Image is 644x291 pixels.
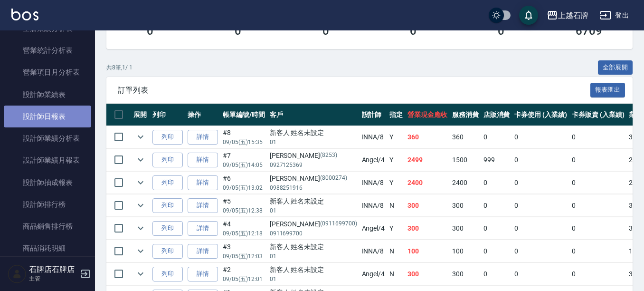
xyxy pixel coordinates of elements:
[405,126,450,148] td: 360
[4,237,91,259] a: 商品消耗明細
[481,217,512,240] td: 0
[512,172,569,194] td: 0
[152,198,183,213] button: 列印
[360,263,388,285] td: Angel /4
[223,161,265,169] p: 09/05 (五) 14:05
[8,264,27,283] img: Person
[11,9,38,20] img: Logo
[512,149,569,171] td: 0
[387,172,405,194] td: Y
[29,274,77,283] p: 主管
[133,267,148,281] button: expand row
[360,104,388,126] th: 設計師
[450,263,481,285] td: 300
[512,263,569,285] td: 0
[118,86,590,95] span: 訂單列表
[405,104,450,126] th: 營業現金應收
[519,6,538,25] button: save
[133,130,148,144] button: expand row
[320,174,347,184] p: (8000274)
[270,219,357,229] div: [PERSON_NAME]
[569,194,627,217] td: 0
[270,275,357,283] p: 01
[450,217,481,240] td: 300
[133,198,148,213] button: expand row
[405,172,450,194] td: 2400
[498,24,504,38] h3: 0
[152,244,183,259] button: 列印
[270,138,357,146] p: 01
[223,252,265,261] p: 09/05 (五) 12:03
[387,149,405,171] td: Y
[569,172,627,194] td: 0
[512,217,569,240] td: 0
[152,221,183,236] button: 列印
[450,149,481,171] td: 1500
[235,24,241,38] h3: 0
[4,194,91,215] a: 設計師排行榜
[220,263,267,285] td: #2
[270,206,357,215] p: 01
[220,149,267,171] td: #7
[405,149,450,171] td: 2499
[569,263,627,285] td: 0
[387,126,405,148] td: Y
[270,265,357,275] div: 新客人 姓名未設定
[223,138,265,146] p: 09/05 (五) 15:35
[188,153,218,167] a: 詳情
[220,104,267,126] th: 帳單編號/時間
[4,127,91,149] a: 設計師業績分析表
[569,240,627,262] td: 0
[152,175,183,190] button: 列印
[320,219,357,229] p: (0911699700)
[270,252,357,261] p: 01
[270,128,357,138] div: 新客人 姓名未設定
[512,126,569,148] td: 0
[270,184,357,192] p: 0988251916
[4,39,91,61] a: 營業統計分析表
[4,215,91,237] a: 商品銷售排行榜
[4,172,91,194] a: 設計師抽成報表
[267,104,360,126] th: 客戶
[220,240,267,262] td: #3
[270,151,357,161] div: [PERSON_NAME]
[133,153,148,167] button: expand row
[405,263,450,285] td: 300
[270,229,357,238] p: 0911699700
[410,24,417,38] h3: 0
[481,104,512,126] th: 店販消費
[598,60,633,75] button: 全部展開
[188,175,218,190] a: 詳情
[188,221,218,236] a: 詳情
[188,244,218,259] a: 詳情
[558,10,588,21] div: 上越石牌
[387,240,405,262] td: N
[481,126,512,148] td: 0
[450,240,481,262] td: 100
[133,221,148,235] button: expand row
[405,217,450,240] td: 300
[569,126,627,148] td: 0
[512,194,569,217] td: 0
[220,217,267,240] td: #4
[481,194,512,217] td: 0
[481,240,512,262] td: 0
[270,174,357,184] div: [PERSON_NAME]
[387,194,405,217] td: N
[387,217,405,240] td: Y
[106,63,133,72] p: 共 8 筆, 1 / 1
[29,265,77,274] h5: 石牌店石牌店
[360,240,388,262] td: INNA /8
[360,172,388,194] td: INNA /8
[450,126,481,148] td: 360
[152,267,183,281] button: 列印
[590,83,625,97] button: 報表匯出
[220,194,267,217] td: #5
[4,106,91,127] a: 設計師日報表
[512,104,569,126] th: 卡券使用 (入業績)
[569,217,627,240] td: 0
[387,104,405,126] th: 指定
[590,85,625,94] a: 報表匯出
[360,126,388,148] td: INNA /8
[185,104,220,126] th: 操作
